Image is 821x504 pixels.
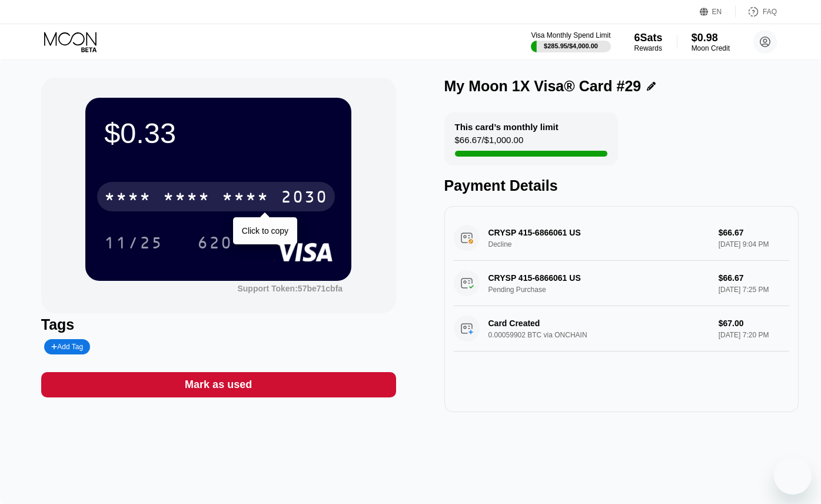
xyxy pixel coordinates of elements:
div: $0.98 [692,32,730,44]
div: Visa Monthly Spend Limit$285.95/$4,000.00 [531,31,610,52]
div: EN [700,6,736,18]
div: This card’s monthly limit [455,122,559,132]
div: Add Tag [51,343,83,351]
div: 11/25 [104,235,163,254]
div: Support Token:57be71cbfa [237,284,343,293]
div: FAQ [736,6,777,18]
div: My Moon 1X Visa® Card #29 [444,78,641,95]
iframe: Button to launch messaging window, conversation in progress [774,457,812,495]
div: Tags [41,316,396,333]
div: FAQ [763,8,777,16]
div: $0.33 [104,117,333,150]
div: Mark as used [41,372,396,397]
div: $285.95 / $4,000.00 [544,42,598,49]
div: 620 [197,235,232,254]
div: Rewards [634,44,663,52]
div: 6SatsRewards [634,32,663,52]
div: Add Tag [44,339,90,354]
div: Moon Credit [692,44,730,52]
div: $0.98Moon Credit [692,32,730,52]
div: $66.67 / $1,000.00 [455,135,524,151]
div: 2030 [281,189,328,208]
div: 620 [188,228,241,257]
div: Support Token: 57be71cbfa [237,284,343,293]
div: Mark as used [185,378,252,392]
div: 11/25 [95,228,172,257]
div: 6 Sats [634,32,663,44]
div: Click to copy [242,226,288,236]
div: Visa Monthly Spend Limit [531,31,610,39]
div: EN [712,8,722,16]
div: Payment Details [444,177,799,194]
